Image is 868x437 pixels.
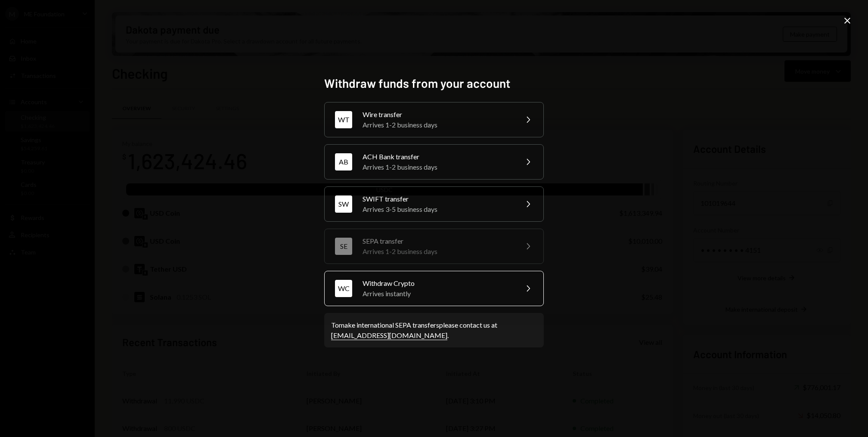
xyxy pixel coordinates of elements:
div: Arrives 1-2 business days [363,246,512,257]
button: WCWithdraw CryptoArrives instantly [324,271,544,306]
button: ABACH Bank transferArrives 1-2 business days [324,144,544,180]
div: WC [335,280,352,297]
button: SWSWIFT transferArrives 3-5 business days [324,186,544,222]
div: Withdraw Crypto [363,278,512,288]
div: ACH Bank transfer [363,152,512,162]
h2: Withdraw funds from your account [324,75,544,92]
div: Arrives 3-5 business days [363,204,512,214]
div: To make international SEPA transfers please contact us at . [331,320,537,341]
div: SWIFT transfer [363,194,512,204]
button: SESEPA transferArrives 1-2 business days [324,229,544,264]
div: AB [335,153,352,170]
div: SEPA transfer [363,236,512,246]
div: Arrives 1-2 business days [363,162,512,172]
div: Arrives instantly [363,288,512,299]
a: [EMAIL_ADDRESS][DOMAIN_NAME] [331,331,447,340]
div: Arrives 1-2 business days [363,120,512,130]
div: SW [335,195,352,213]
button: WTWire transferArrives 1-2 business days [324,102,544,137]
div: Wire transfer [363,109,512,120]
div: WT [335,111,352,128]
div: SE [335,238,352,255]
